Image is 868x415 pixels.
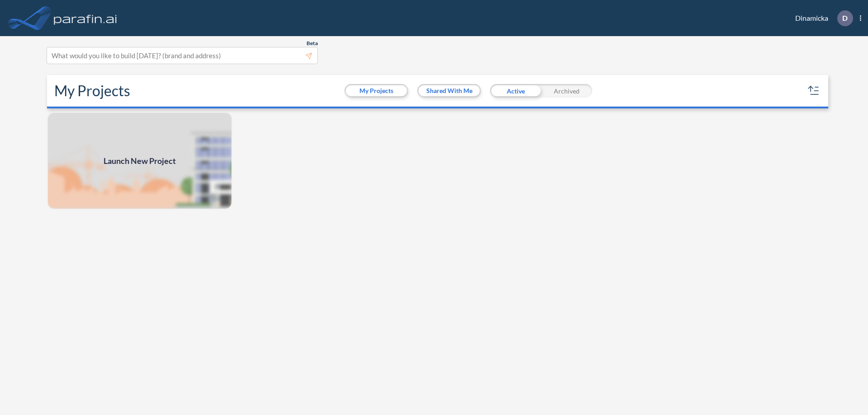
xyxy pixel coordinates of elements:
[104,155,176,167] span: Launch New Project
[47,112,232,210] a: Launch New Project
[52,9,119,27] img: logo
[842,14,848,22] p: D
[490,84,541,98] div: Active
[541,84,592,98] div: Archived
[807,84,821,98] button: sort
[419,85,480,96] button: Shared With Me
[307,40,318,47] span: Beta
[47,112,232,210] img: add
[346,85,407,96] button: My Projects
[782,10,861,26] div: Dinamicka
[54,82,130,99] h2: My Projects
